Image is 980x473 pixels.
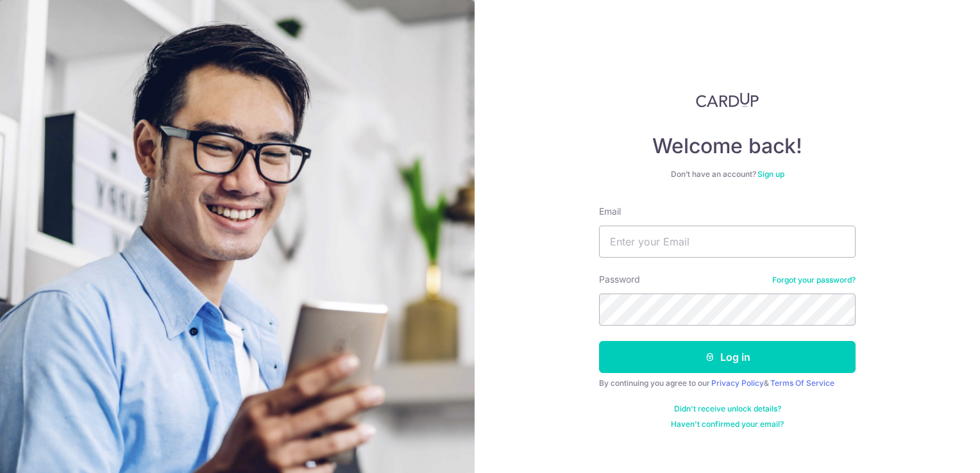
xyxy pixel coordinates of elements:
[696,92,759,108] img: CardUp Logo
[599,378,856,388] div: By continuing you agree to our &
[671,419,784,429] a: Haven't confirmed your email?
[599,205,621,218] label: Email
[599,341,856,373] button: Log in
[599,169,856,179] div: Don’t have an account?
[772,275,856,285] a: Forgot your password?
[757,169,784,179] a: Sign up
[599,273,640,286] label: Password
[770,378,834,388] a: Terms Of Service
[711,378,764,388] a: Privacy Policy
[674,404,781,414] a: Didn't receive unlock details?
[599,226,856,258] input: Enter your Email
[599,133,856,159] h4: Welcome back!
